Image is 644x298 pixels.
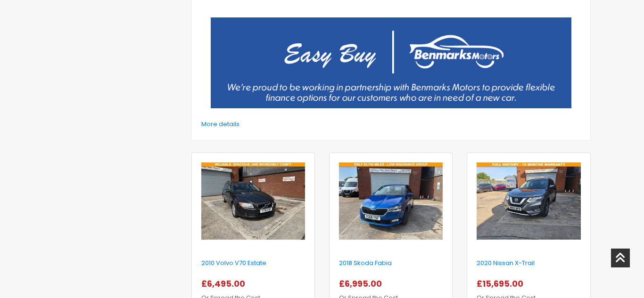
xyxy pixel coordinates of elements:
a: £6,995.00 [339,280,386,289]
span: £6,495.00 [201,278,249,290]
a: 2020 Nissan X-Trail [477,258,535,267]
a: 2018 Skoda Fabia [339,258,392,267]
a: More details [201,120,239,129]
a: 2010 Volvo V70 Estate [201,258,266,267]
img: 2020-nissan-x-trail [477,162,580,240]
a: £6,495.00 [201,280,249,289]
span: £15,695.00 [477,278,527,290]
a: £15,695.00 [477,280,527,289]
span: £6,995.00 [339,278,386,290]
img: 2010-volvo-v70-estate [201,162,305,240]
img: 2018-skoda-fabia [339,162,443,240]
